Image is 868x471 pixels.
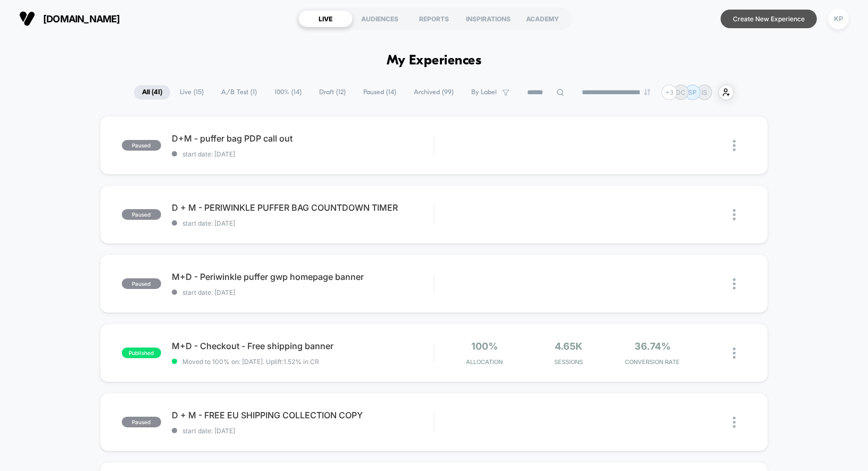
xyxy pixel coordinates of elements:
span: Live ( 15 ) [172,85,212,100]
div: + 3 [662,85,677,100]
span: Allocation [466,358,503,366]
span: paused [122,209,161,220]
span: Moved to 100% on: [DATE] . Uplift: 1.52% in CR [182,358,319,366]
span: D+M - puffer bag PDP call out [172,133,434,144]
button: KP [825,8,852,30]
span: paused [122,278,161,289]
button: [DOMAIN_NAME] [16,10,123,27]
span: M+D - Periwinkle puffer gwp homepage banner [172,271,434,282]
span: Archived ( 99 ) [406,85,462,100]
span: M+D - Checkout - Free shipping banner [172,341,434,351]
span: start date: [DATE] [172,150,434,158]
span: 36.74% [635,341,671,352]
span: Sessions [529,358,608,366]
img: close [733,140,736,151]
div: LIVE [298,10,353,27]
p: SP [689,88,697,96]
span: 100% [471,341,498,352]
span: A/B Test ( 1 ) [213,85,265,100]
div: REPORTS [407,10,461,27]
span: start date: [DATE] [172,219,434,227]
img: close [733,417,736,428]
img: close [733,348,736,359]
span: paused [122,140,161,151]
span: [DOMAIN_NAME] [43,13,120,24]
span: Paused ( 14 ) [355,85,404,100]
span: published [122,348,161,358]
span: Draft ( 12 ) [311,85,354,100]
span: By Label [471,88,497,96]
img: close [733,209,736,220]
img: close [733,278,736,290]
span: 100% ( 14 ) [266,85,310,100]
div: AUDIENCES [353,10,407,27]
div: ACADEMY [515,10,570,27]
button: Create New Experience [721,10,817,28]
div: INSPIRATIONS [461,10,515,27]
span: CONVERSION RATE [613,358,692,366]
span: D + M - PERIWINKLE PUFFER BAG COUNTDOWN TIMER [172,202,434,213]
span: start date: [DATE] [172,288,434,296]
img: Visually logo [19,11,35,27]
p: DC [677,88,686,96]
img: end [644,89,650,95]
div: KP [828,9,849,29]
span: All ( 41 ) [134,85,170,100]
span: paused [122,417,161,427]
span: start date: [DATE] [172,427,434,435]
span: D + M - FREE EU SHIPPING COLLECTION COPY [172,410,434,420]
h1: My Experiences [387,53,482,69]
p: IS [702,88,707,96]
span: 4.65k [555,341,582,352]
